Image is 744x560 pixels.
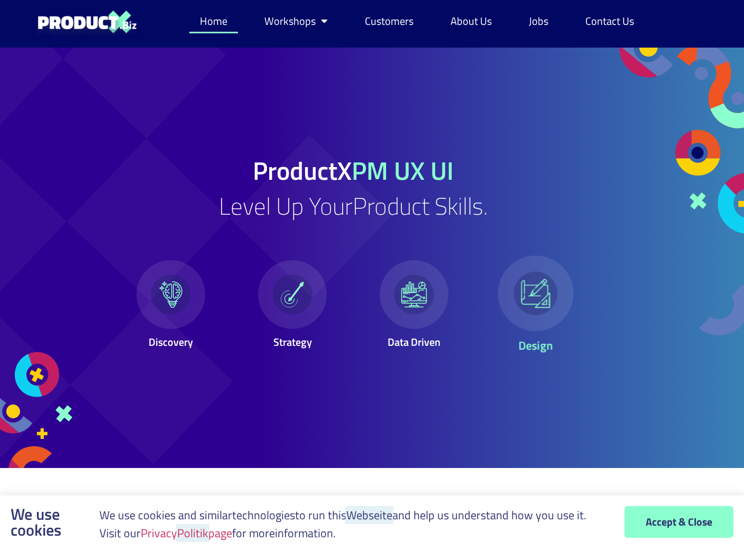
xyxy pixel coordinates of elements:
a: Customers [354,9,424,33]
span: PM UX UI [352,151,454,190]
h1: X [253,158,454,183]
a: Contact Us [575,9,645,33]
p: We use cookies and similar to run this and help us understand how you use it. Visit our for more . [99,506,586,542]
a: Workshops [254,9,338,33]
a: Accept & Close [624,506,733,538]
span: Discovery [149,334,193,350]
a: Privacypage [141,524,232,542]
span: Data Driven [388,334,440,350]
p: We use cookies [11,506,61,538]
span: Design [519,336,553,354]
span: Accept & Close [646,517,712,527]
span: Strategy [273,334,312,350]
a: About Us [440,9,502,33]
h2: Level Up Your . [219,194,488,218]
nav: Menu [189,9,645,33]
a: Jobs [518,9,559,33]
a: Home [189,9,238,33]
